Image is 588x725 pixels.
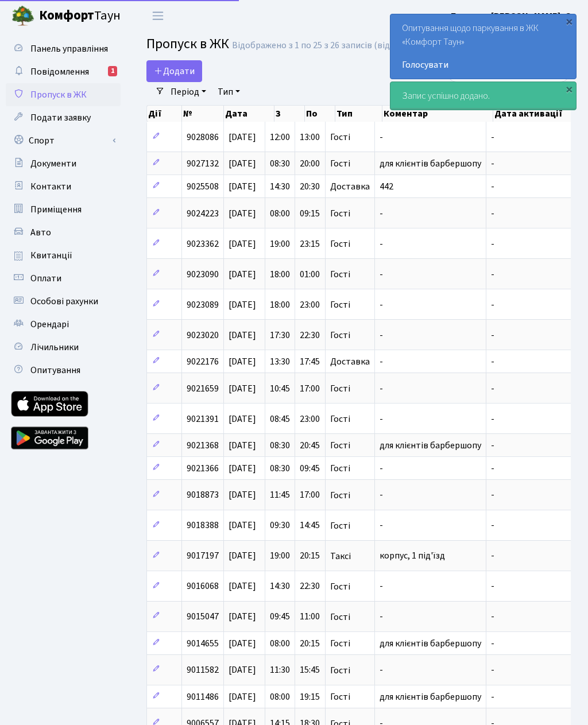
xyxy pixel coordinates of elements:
span: - [491,519,494,532]
a: Спорт [6,129,121,152]
span: 11:30 [270,664,290,677]
button: Переключити навігацію [144,6,172,25]
span: 9022176 [187,355,219,368]
span: - [491,131,494,144]
span: 19:00 [270,550,290,563]
a: Блєдних [PERSON_NAME]. О. [451,9,574,23]
span: Пропуск в ЖК [146,34,229,54]
span: 13:30 [270,355,290,368]
span: Таун [39,6,121,26]
span: 23:00 [300,413,320,425]
span: Гості [330,384,350,393]
span: Гості [330,666,350,675]
span: Особові рахунки [30,295,98,308]
span: [DATE] [229,664,256,677]
span: Таксі [330,552,351,561]
span: [DATE] [229,355,256,368]
span: 19:15 [300,691,320,703]
span: Опитування [30,364,80,377]
a: Оплати [6,267,121,290]
a: Додати [146,60,202,82]
span: [DATE] [229,180,256,193]
span: - [491,207,494,220]
th: По [305,106,335,122]
span: 9021659 [187,382,219,395]
span: 19:00 [270,238,290,250]
th: Коментар [382,106,493,122]
span: 09:45 [300,462,320,475]
span: Гості [330,639,350,648]
span: [DATE] [229,207,256,220]
span: Подати заявку [30,111,91,124]
span: - [380,238,383,250]
span: - [380,355,383,368]
span: 10:45 [270,382,290,395]
span: 9011582 [187,664,219,677]
span: - [380,207,383,220]
span: 15:45 [300,664,320,677]
b: Комфорт [39,6,94,25]
span: 12:00 [270,131,290,144]
span: - [380,298,383,311]
span: Гості [330,441,350,450]
span: 08:00 [270,207,290,220]
span: 17:45 [300,355,320,368]
span: [DATE] [229,580,256,593]
span: 14:45 [300,519,320,532]
span: - [491,238,494,250]
span: [DATE] [229,519,256,532]
span: для клієнтів барбершопу [380,637,481,650]
span: Гості [330,331,350,340]
span: 08:30 [270,157,290,170]
span: 9016068 [187,580,219,593]
span: Гості [330,464,350,473]
span: - [380,382,383,395]
span: [DATE] [229,611,256,623]
span: 14:30 [270,180,290,193]
a: Квитанції [6,244,121,267]
span: Оплати [30,272,61,285]
span: 9011486 [187,691,219,703]
span: 442 [380,180,393,193]
span: - [380,462,383,475]
span: - [380,519,383,532]
span: 9021366 [187,462,219,475]
span: [DATE] [229,268,256,281]
span: - [491,268,494,281]
span: - [491,637,494,650]
span: Контакти [30,180,71,193]
span: [DATE] [229,329,256,342]
span: 09:45 [270,611,290,623]
span: 22:30 [300,580,320,593]
span: для клієнтів барбершопу [380,157,481,170]
div: × [563,83,575,95]
span: - [380,329,383,342]
span: Гості [330,692,350,701]
span: Панель управління [30,42,108,55]
span: [DATE] [229,637,256,650]
b: Блєдних [PERSON_NAME]. О. [451,10,574,22]
a: Документи [6,152,121,175]
span: 20:30 [300,180,320,193]
span: [DATE] [229,691,256,703]
span: Гості [330,239,350,249]
a: Голосувати [402,58,564,72]
span: 08:00 [270,637,290,650]
th: № [182,106,224,122]
span: Гості [330,133,350,142]
span: Гості [330,209,350,218]
span: [DATE] [229,462,256,475]
span: 09:30 [270,519,290,532]
span: [DATE] [229,382,256,395]
span: Повідомлення [30,65,89,78]
span: Пропуск в ЖК [30,88,87,101]
span: Гості [330,612,350,622]
span: - [491,157,494,170]
span: 9023362 [187,238,219,250]
span: Додати [154,65,195,77]
span: - [380,580,383,593]
span: 20:45 [300,439,320,452]
span: - [491,664,494,677]
span: 23:00 [300,298,320,311]
a: Опитування [6,359,121,382]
